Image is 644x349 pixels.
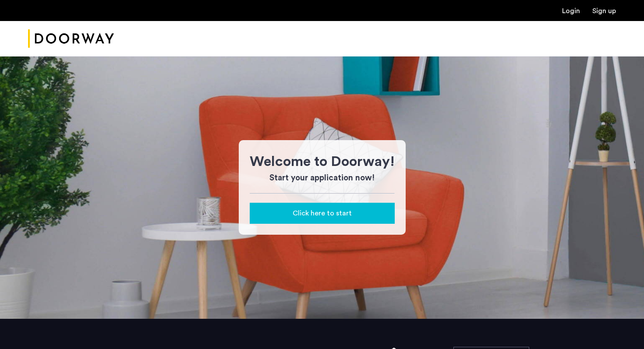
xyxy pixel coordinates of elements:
h3: Start your application now! [250,172,395,184]
img: logo [28,22,114,55]
a: Login [562,7,580,14]
span: Click here to start [293,208,352,219]
a: Cazamio Logo [28,22,114,55]
h1: Welcome to Doorway! [250,151,395,172]
a: Registration [592,7,616,14]
button: button [250,203,395,224]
